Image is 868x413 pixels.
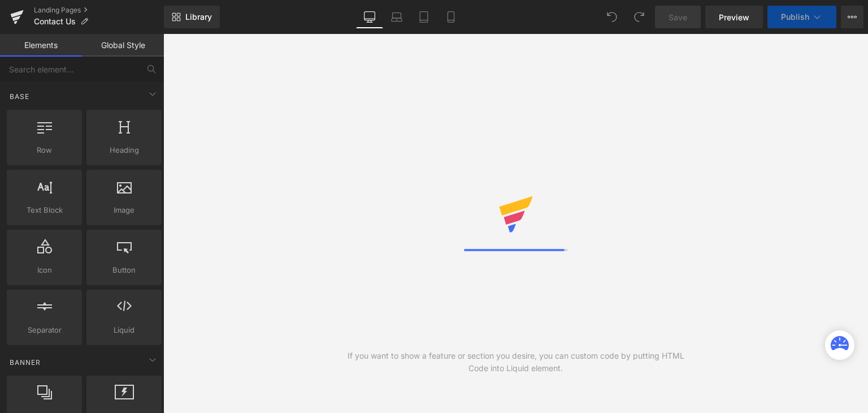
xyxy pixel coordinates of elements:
span: Save [669,11,687,23]
span: Text Block [10,204,79,216]
a: Global Style [82,34,164,57]
button: Undo [601,6,623,28]
a: Laptop [383,6,410,28]
span: Publish [781,12,809,21]
span: Heading [90,144,158,156]
span: Preview [719,11,749,23]
span: Row [10,144,79,156]
a: Tablet [410,6,437,28]
div: If you want to show a feature or section you desire, you can custom code by putting HTML Code int... [340,350,692,375]
span: Button [90,264,158,276]
a: Landing Pages [34,6,164,15]
button: More [841,6,863,28]
span: Separator [10,324,79,336]
span: Contact Us [34,17,76,26]
span: Library [185,12,212,22]
a: New Library [164,6,220,28]
a: Desktop [356,6,383,28]
a: Mobile [437,6,465,28]
button: Publish [767,6,836,28]
span: Base [8,91,31,102]
a: Preview [705,6,763,28]
span: Image [90,204,158,216]
span: Banner [8,357,42,368]
span: Liquid [90,324,158,336]
span: Icon [10,264,79,276]
button: Redo [628,6,650,28]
